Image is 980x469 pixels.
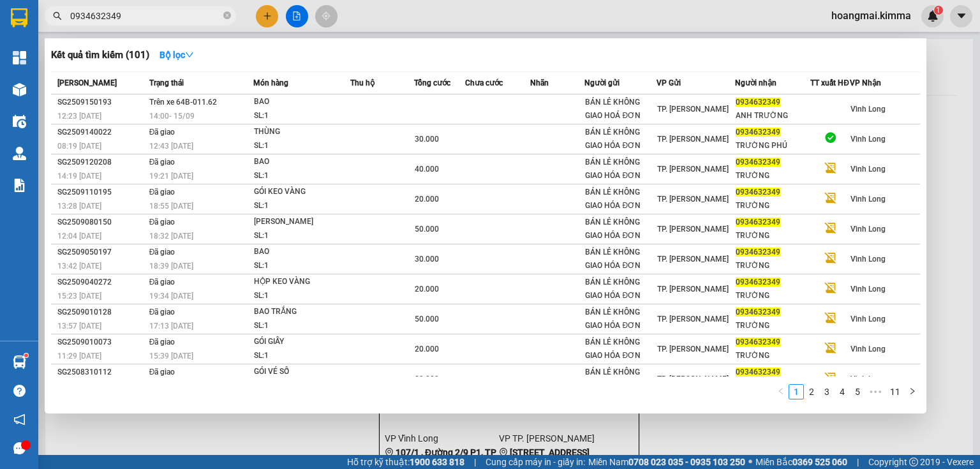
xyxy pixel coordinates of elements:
span: TP. [PERSON_NAME] [657,345,729,354]
span: 14:19 [DATE] [57,172,101,181]
li: 2 [804,384,819,399]
div: BÁN LẺ KHÔNG GIAO HÓA ĐƠN [585,276,656,302]
span: 20.000 [415,375,439,383]
span: TP. [PERSON_NAME] [657,285,729,294]
span: 13:28 [DATE] [57,202,101,211]
div: TP. [PERSON_NAME] [83,11,185,41]
span: close-circle [223,11,231,19]
span: Vĩnh Long [850,225,886,234]
span: Đã giao [149,218,175,227]
li: Next Page [905,384,920,399]
span: TP. [PERSON_NAME] [657,375,729,383]
span: 0934632349 [736,248,780,257]
span: 0934632349 [736,278,780,287]
div: TRƯỜNG [736,199,810,212]
span: Vĩnh Long [850,165,886,174]
span: 12:43 [DATE] [149,142,193,151]
span: TT xuất HĐ [810,78,849,87]
div: BÁN LẺ KHÔNG GIAO HÓA ĐƠN [585,366,656,392]
span: Vĩnh Long [850,195,886,204]
a: 11 [886,385,904,399]
img: warehouse-icon [13,83,26,96]
li: 4 [835,384,850,399]
sup: 1 [24,354,28,357]
div: SL: 1 [254,259,350,273]
input: Tìm tên, số ĐT hoặc mã đơn [70,9,221,23]
strong: Bộ lọc [160,50,194,60]
span: Nhãn [530,78,549,87]
li: Next 5 Pages [865,384,886,399]
div: BAO [254,95,350,109]
div: SG2509120208 [57,156,145,169]
span: TP. [PERSON_NAME] [657,255,729,264]
span: Vĩnh Long [850,285,886,294]
span: 13:57 [DATE] [57,322,101,331]
span: Người nhận [735,78,776,87]
span: 0934632349 [736,98,780,107]
li: Previous Page [773,384,789,399]
div: BAO [254,155,350,169]
img: solution-icon [13,179,26,192]
div: SL: 1 [254,229,350,243]
img: warehouse-icon [13,115,26,128]
div: 0907391632 [83,57,185,75]
div: SL: 1 [254,169,350,183]
span: 18:39 [DATE] [149,262,193,271]
div: SG2509010073 [57,336,145,349]
span: TP. [PERSON_NAME] [657,135,729,144]
button: Bộ lọcdown [149,45,204,65]
a: 2 [805,385,819,399]
div: SG2509110195 [57,186,145,199]
span: Đã giao [149,338,175,346]
span: Đã giao [149,158,175,167]
div: TRƯỜNG [736,289,810,302]
div: [PERSON_NAME] [254,215,350,229]
span: 18:32 [DATE] [149,232,193,241]
div: SG2509010128 [57,306,145,319]
div: BÁN LẺ KHÔNG GIAO HÓA ĐƠN [585,186,656,212]
span: 50.000 [415,315,439,324]
li: 5 [850,384,865,399]
div: GÓI VÉ SỐ [254,365,350,379]
span: Chưa cước [465,78,503,87]
span: Vĩnh Long [850,375,886,383]
div: SG2509040272 [57,276,145,289]
span: down [185,50,194,59]
img: warehouse-icon [13,147,26,160]
span: Vĩnh Long [850,315,886,324]
div: SL: 1 [254,139,350,153]
span: Vĩnh Long [850,105,886,114]
div: BÁN LẺ KHÔNG GIAO HÓA ĐƠN [585,216,656,242]
span: 0934632349 [736,128,780,137]
span: 50.000 [415,225,439,234]
span: Đã giao [149,308,175,316]
span: Đã giao [149,188,175,197]
img: warehouse-icon [13,355,26,369]
a: 1 [789,385,803,399]
span: [PERSON_NAME] [57,78,117,87]
span: 17:13 [DATE] [149,322,193,331]
div: BAO [254,245,350,259]
div: GÓI KEO VÀNG [254,185,350,199]
span: 0934632349 [736,188,780,197]
span: ••• [865,384,886,399]
span: 19:21 [DATE] [149,172,193,181]
span: 0934632349 [736,368,780,376]
span: VP Nhận [850,78,881,87]
span: close-circle [223,10,231,22]
div: HỘP KEO VÀNG [254,275,350,289]
div: BÁN LẺ KHÔNG GIAO HÓA ĐƠN [585,306,656,332]
span: TP. [PERSON_NAME] [657,225,729,234]
span: 18:55 [DATE] [149,202,193,211]
span: TP. [PERSON_NAME] [657,165,729,174]
li: 11 [886,384,905,399]
span: 14:00 - 15/09 [149,112,195,121]
li: 1 [789,384,804,399]
a: 4 [835,385,849,399]
span: TP. [PERSON_NAME] [657,105,729,114]
img: logo-vxr [11,8,27,27]
div: TRƯỜNG PHÚ [736,139,810,153]
span: Đã giao [149,128,175,137]
div: TRƯỜNG [736,319,810,332]
div: SL: 1 [254,109,350,123]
